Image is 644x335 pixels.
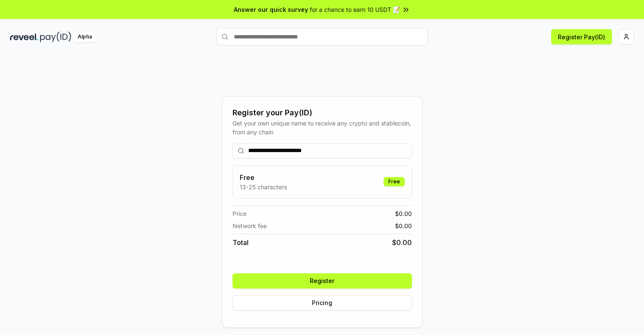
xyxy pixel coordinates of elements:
[392,237,412,248] span: $ 0.00
[233,119,412,136] div: Get your own unique name to receive any crypto and stablecoin, from any chain
[240,182,287,191] p: 13-25 characters
[395,209,412,218] span: $ 0.00
[233,273,412,289] button: Register
[395,221,412,230] span: $ 0.00
[234,5,308,14] span: Answer our quick survey
[310,5,400,14] span: for a chance to earn 10 USDT 📝
[233,221,267,230] span: Network fee
[384,177,405,186] div: Free
[40,32,71,42] img: pay_id
[10,32,38,42] img: reveel_dark
[233,237,249,248] span: Total
[73,32,97,42] div: Alpha
[233,107,412,119] div: Register your Pay(ID)
[240,172,287,182] h3: Free
[551,29,612,44] button: Register Pay(ID)
[233,209,246,218] span: Price
[233,295,412,310] button: Pricing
